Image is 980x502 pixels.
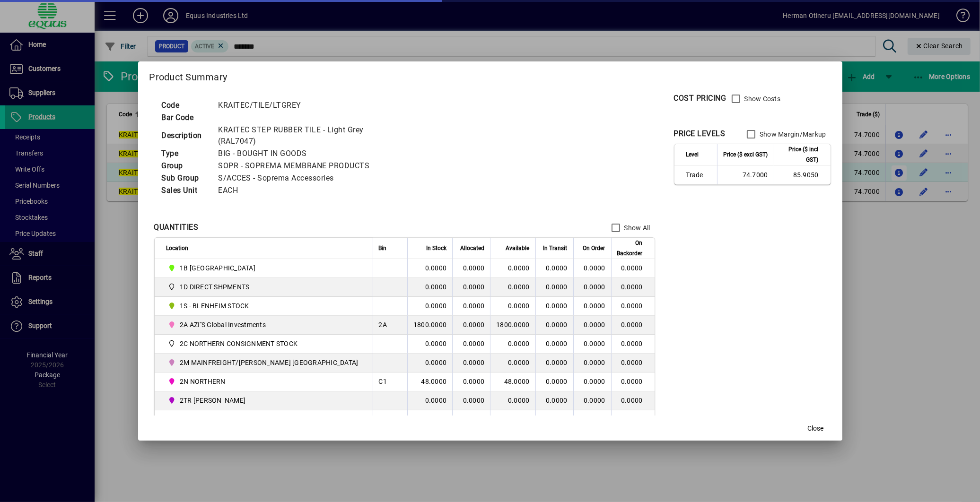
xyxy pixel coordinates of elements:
[622,223,650,233] label: Show All
[490,297,535,316] td: 0.0000
[674,93,726,104] div: COST PRICING
[584,397,605,404] span: 0.0000
[166,414,362,425] span: 3C CENTRAL
[180,396,245,405] span: 2TR [PERSON_NAME]
[214,99,386,112] td: KRAITEC/TILE/LTGREY
[157,172,214,184] td: Sub Group
[214,172,386,184] td: S/ACCES - Soprema Accessories
[801,420,831,437] button: Close
[407,316,452,335] td: 1800.0000
[584,283,605,291] span: 0.0000
[724,149,768,160] span: Price ($ excl GST)
[180,263,255,273] span: 1B [GEOGRAPHIC_DATA]
[407,278,452,297] td: 0.0000
[157,160,214,172] td: Group
[490,354,535,372] td: 0.0000
[138,61,842,89] h2: Product Summary
[180,301,249,311] span: 1S - BLENHEIM STOCK
[157,112,214,124] td: Bar Code
[546,359,568,366] span: 0.0000
[154,222,199,233] div: QUANTITIES
[407,335,452,354] td: 0.0000
[373,372,408,391] td: C1
[611,278,655,297] td: 0.0000
[166,376,362,387] span: 2N NORTHERN
[166,395,362,406] span: 2TR TOM RYAN CARTAGE
[490,335,535,354] td: 0.0000
[584,378,605,385] span: 0.0000
[166,300,362,312] span: 1S - BLENHEIM STOCK
[490,278,535,297] td: 0.0000
[214,160,386,172] td: SOPR - SOPREMA MEMBRANE PRODUCTS
[166,262,362,274] span: 1B BLENHEIM
[214,184,386,197] td: EACH
[584,321,605,329] span: 0.0000
[373,316,408,335] td: 2A
[717,165,774,184] td: 74.7000
[214,147,386,160] td: BIG - BOUGHT IN GOODS
[583,243,605,253] span: On Order
[166,357,362,368] span: 2M MAINFREIGHT/OWENS AUCKLAND
[452,259,490,278] td: 0.0000
[373,410,408,429] td: OFFICE
[379,243,387,253] span: Bin
[157,124,214,147] td: Description
[180,339,297,348] span: 2C NORTHERN CONSIGNMENT STOCK
[407,410,452,429] td: 1.0000
[452,354,490,372] td: 0.0000
[452,335,490,354] td: 0.0000
[214,124,386,147] td: KRAITEC STEP RUBBER TILE - Light Grey (RAL7047)
[180,377,226,386] span: 2N NORTHERN
[407,259,452,278] td: 0.0000
[166,338,362,349] span: 2C NORTHERN CONSIGNMENT STOCK
[758,130,826,139] label: Show Margin/Markup
[490,372,535,391] td: 48.0000
[584,359,605,366] span: 0.0000
[180,415,219,424] span: 3C CENTRAL
[584,340,605,347] span: 0.0000
[407,297,452,316] td: 0.0000
[611,372,655,391] td: 0.0000
[166,281,362,293] span: 1D DIRECT SHPMENTS
[611,354,655,372] td: 0.0000
[452,297,490,316] td: 0.0000
[674,128,726,139] div: PRICE LEVELS
[452,391,490,410] td: 0.0000
[460,243,484,253] span: Allocated
[774,165,831,184] td: 85.9050
[546,302,568,310] span: 0.0000
[546,283,568,291] span: 0.0000
[157,99,214,112] td: Code
[617,238,643,259] span: On Backorder
[426,243,446,253] span: In Stock
[611,391,655,410] td: 0.0000
[546,340,568,347] span: 0.0000
[452,278,490,297] td: 0.0000
[180,358,359,367] span: 2M MAINFREIGHT/[PERSON_NAME] [GEOGRAPHIC_DATA]
[452,316,490,335] td: 0.0000
[584,302,605,310] span: 0.0000
[686,170,711,180] span: Trade
[180,282,250,292] span: 1D DIRECT SHPMENTS
[611,297,655,316] td: 0.0000
[611,410,655,429] td: 0.0000
[490,391,535,410] td: 0.0000
[506,243,530,253] span: Available
[611,316,655,335] td: 0.0000
[490,410,535,429] td: 1.0000
[780,144,819,165] span: Price ($ incl GST)
[743,94,781,104] label: Show Costs
[584,264,605,272] span: 0.0000
[808,424,824,433] span: Close
[166,319,362,330] span: 2A AZI''S Global Investments
[407,354,452,372] td: 0.0000
[611,259,655,278] td: 0.0000
[546,264,568,272] span: 0.0000
[407,391,452,410] td: 0.0000
[452,410,490,429] td: 0.0000
[180,320,266,329] span: 2A AZI''S Global Investments
[543,243,568,253] span: In Transit
[611,335,655,354] td: 0.0000
[407,372,452,391] td: 48.0000
[546,378,568,385] span: 0.0000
